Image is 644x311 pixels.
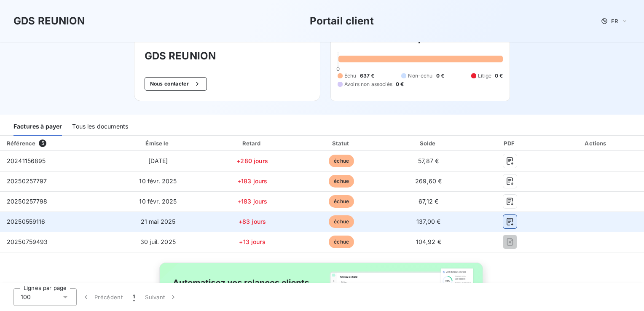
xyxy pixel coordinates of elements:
[408,72,432,80] span: Non-échu
[39,139,46,147] span: 5
[473,139,547,147] div: PDF
[416,238,441,245] span: 104,92 €
[7,177,47,185] span: 20250257797
[344,80,392,88] span: Avoirs non associés
[550,139,642,147] div: Actions
[478,72,491,80] span: Litige
[436,72,444,80] span: 0 €
[329,236,354,248] span: échue
[360,72,375,80] span: 637 €
[329,195,354,208] span: échue
[7,198,48,205] span: 20250257798
[145,77,207,91] button: Nous contacter
[145,48,310,64] h3: GDS REUNION
[209,139,296,147] div: Retard
[141,218,176,225] span: 21 mai 2025
[495,72,503,80] span: 0 €
[418,157,439,164] span: 57,87 €
[239,218,266,225] span: +83 jours
[13,13,85,29] h3: GDS REUNION
[416,218,440,225] span: 137,00 €
[139,177,177,185] span: 10 févr. 2025
[387,139,470,147] div: Solde
[236,157,268,164] span: +280 jours
[110,139,205,147] div: Émise le
[329,155,354,167] span: échue
[13,118,62,136] div: Factures à payer
[7,140,35,147] div: Référence
[77,288,128,306] button: Précédent
[310,13,374,29] h3: Portail client
[299,139,384,147] div: Statut
[7,238,48,245] span: 20250759493
[344,72,357,80] span: Échu
[415,177,442,185] span: 269,60 €
[140,238,176,245] span: 30 juil. 2025
[7,157,46,164] span: 20241156895
[139,198,177,205] span: 10 févr. 2025
[237,177,268,185] span: +183 jours
[128,288,140,306] button: 1
[329,175,354,188] span: échue
[148,157,168,164] span: [DATE]
[396,80,404,88] span: 0 €
[611,18,618,24] span: FR
[239,238,265,245] span: +13 jours
[140,288,182,306] button: Suivant
[21,293,31,301] span: 100
[72,118,128,136] div: Tous les documents
[419,198,438,205] span: 67,12 €
[237,198,268,205] span: +183 jours
[336,65,340,72] span: 0
[329,215,354,228] span: échue
[7,218,46,225] span: 20250559116
[133,293,135,301] span: 1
